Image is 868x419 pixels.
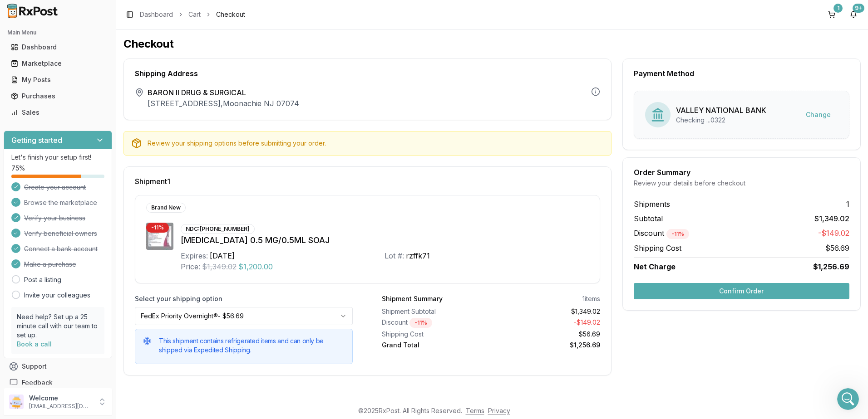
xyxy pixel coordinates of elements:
[7,276,174,306] div: LUIS says…
[29,297,36,304] button: Gif picker
[7,39,174,75] div: LUIS says…
[4,89,112,103] button: Purchases
[11,43,105,52] div: Dashboard
[7,138,40,158] div: done!
[494,330,600,339] div: $56.69
[61,242,167,251] div: ok thank you for letting me know
[7,75,174,111] div: Manuel says…
[4,105,112,120] button: Sales
[181,224,255,234] div: NDC: [PHONE_NUMBER]
[24,244,98,253] span: Connect a bank account
[582,294,600,303] div: 1 items
[15,143,33,152] div: done!
[7,75,149,104] div: Want me to put 2 from the same pharmacy in your cart?
[7,165,174,192] div: LUIS says…
[238,261,273,272] span: $1,200.00
[634,213,663,224] span: Subtotal
[24,214,85,223] span: Verify your business
[7,55,108,72] a: Marketplace
[54,237,174,257] div: ok thank you for letting me know
[382,330,487,339] div: Shipping Cost
[382,294,443,303] div: Shipment Summary
[123,37,861,51] h1: Checkout
[24,275,61,284] a: Post a listing
[824,7,839,22] button: 1
[4,40,112,54] button: Dashboard
[7,138,174,165] div: Manuel says…
[140,10,245,19] nav: breadcrumb
[148,139,604,148] div: Review your shipping options before submitting your order.
[846,199,849,209] span: 1
[7,104,108,121] a: Sales
[146,203,186,213] div: Brand New
[406,250,430,261] div: rzffk71
[17,340,52,348] a: Book a call
[799,107,838,123] button: Change
[634,229,689,238] span: Discount
[4,73,112,87] button: My Posts
[142,4,159,21] button: Home
[14,297,21,304] button: Emoji picker
[134,171,167,180] div: Thank you
[24,183,86,192] span: Create your account
[634,70,849,77] div: Payment Method
[43,297,50,304] button: Upload attachment
[8,278,174,293] textarea: Message…
[15,81,142,98] div: Want me to put 2 from the same pharmacy in your cart?
[181,261,200,272] div: Price:
[7,29,108,36] h2: Main Menu
[11,135,62,146] h3: Getting started
[814,213,849,224] span: $1,349.02
[17,312,99,340] p: Need help? Set up a 25 minute call with our team to set up.
[4,375,112,391] button: Feedback
[11,153,104,162] p: Let's finish your setup first!
[4,358,112,375] button: Support
[494,307,600,316] div: $1,349.02
[44,5,103,11] h1: [PERSON_NAME]
[210,250,235,261] div: [DATE]
[676,105,766,116] div: VALLEY NATIONAL BANK
[24,260,76,269] span: Make a purchase
[22,378,53,387] span: Feedback
[24,198,97,207] span: Browse the marketplace
[159,336,345,355] h5: This shipment contains refrigerated items and can only be shipped via Expedited Shipping.
[837,388,859,410] iframe: Intercom live chat
[846,7,861,22] button: 9+
[634,179,849,188] div: Review your details before checkout
[33,39,174,68] div: we can do 2 [MEDICAL_DATA]. if anything
[188,10,201,19] a: Cart
[7,39,108,55] a: Dashboard
[135,294,353,303] label: Select your shipping option
[494,318,600,328] div: - $149.02
[634,262,676,271] span: Net Charge
[15,197,142,224] div: The money from the duplicate charge should be back in your account [DATE] if not latest [DATE]
[7,111,174,138] div: LUIS says…
[24,229,97,238] span: Verify beneficial owners
[133,117,167,126] div: yes please
[29,394,92,403] p: Welcome
[44,11,62,20] p: Active
[385,250,404,261] div: Lot #:
[146,223,173,250] img: Wegovy 0.5 MG/0.5ML SOAJ
[11,108,105,117] div: Sales
[825,243,849,253] span: $56.69
[818,228,849,239] span: -$149.02
[6,4,23,21] button: go back
[7,264,174,276] div: [DATE]
[11,164,25,173] span: 75 %
[135,178,170,185] span: Shipment 1
[11,92,105,101] div: Purchases
[181,250,208,261] div: Expires:
[9,395,24,409] img: User avatar
[26,5,40,19] img: Profile image for Manuel
[11,75,105,84] div: My Posts
[853,4,864,13] div: 9+
[148,87,299,98] span: BARON II DRUG & SURGICAL
[135,70,600,77] div: Shipping Address
[126,111,174,131] div: yes please
[382,307,487,316] div: Shipment Subtotal
[4,56,112,71] button: Marketplace
[202,261,237,272] span: $1,349.02
[4,4,62,18] img: RxPost Logo
[634,283,849,299] button: Confirm Order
